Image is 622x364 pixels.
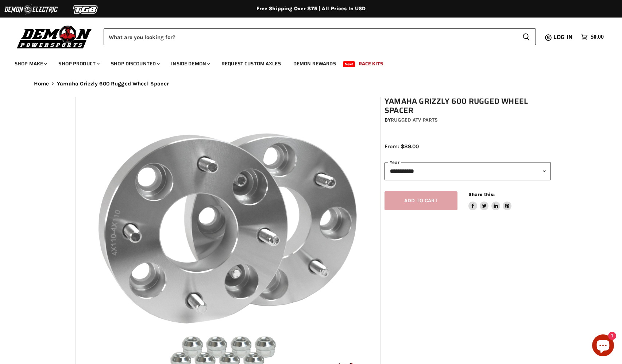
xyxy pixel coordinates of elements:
a: Shop Product [53,56,104,71]
a: Home [34,81,49,87]
a: Race Kits [353,56,389,71]
select: year [385,162,551,180]
inbox-online-store-chat: Shopify online store chat [590,334,616,358]
button: Search [517,28,536,45]
span: New! [343,61,355,67]
a: Shop Make [9,56,51,71]
aside: Share this: [468,191,512,211]
ul: Main menu [9,53,602,71]
input: Search [104,28,517,45]
a: Demon Rewards [288,56,341,71]
nav: Breadcrumbs [19,81,603,87]
img: TGB Logo 2 [58,3,113,16]
a: Request Custom Axles [216,56,286,71]
a: Log in [550,34,577,41]
a: $0.00 [577,32,607,42]
div: Free Shipping Over $75 | All Prices In USD [19,5,603,12]
a: Inside Demon [166,56,215,71]
a: Shop Discounted [105,56,164,71]
img: Demon Electric Logo 2 [4,3,58,16]
span: $0.00 [591,34,604,41]
div: by [385,116,551,124]
img: Demon Powersports [15,24,94,50]
h1: Yamaha Grizzly 600 Rugged Wheel Spacer [385,97,551,115]
span: Log in [553,32,573,42]
span: Share this: [468,192,495,197]
span: From: $89.00 [385,143,419,150]
a: Rugged ATV Parts [391,117,438,123]
form: Product [104,28,536,45]
span: Yamaha Grizzly 600 Rugged Wheel Spacer [57,81,169,87]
